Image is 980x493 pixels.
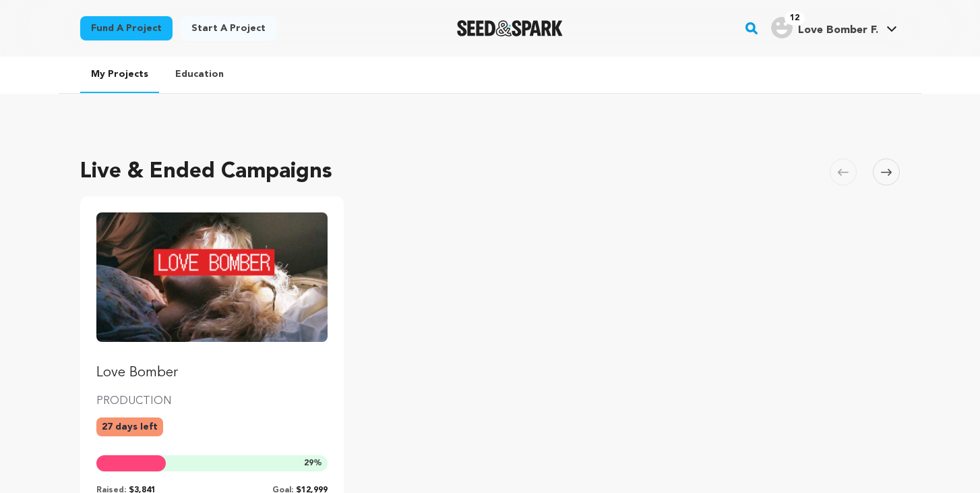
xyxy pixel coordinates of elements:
[96,212,328,382] a: Fund Love Bomber
[768,14,900,42] span: Love Bomber F.'s Profile
[181,16,276,40] a: Start a project
[80,156,332,188] h2: Live & Ended Campaigns
[771,17,878,38] div: Love Bomber F.'s Profile
[304,458,322,469] span: %
[798,25,878,36] span: Love Bomber F.
[80,57,159,93] a: My Projects
[457,20,563,36] a: Seed&Spark Homepage
[164,57,235,92] a: Education
[304,459,313,467] span: 29
[80,16,173,40] a: Fund a project
[768,14,900,38] a: Love Bomber F.'s Profile
[96,393,328,409] p: PRODUCTION
[785,11,805,25] span: 12
[96,364,328,382] p: Love Bomber
[771,17,793,38] img: user.png
[457,20,563,36] img: Seed&Spark Logo Dark Mode
[96,417,163,436] p: 27 days left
